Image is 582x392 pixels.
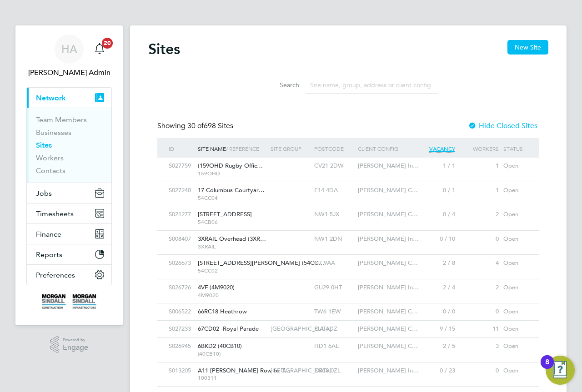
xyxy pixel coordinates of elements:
div: S027240 [166,182,196,199]
span: 67CD02 -Royal Parade [198,325,259,332]
span: 66RC18 Heathrow [198,308,247,315]
div: Open [501,255,530,272]
span: 4M9020 [198,292,266,299]
div: Postcode [312,138,356,159]
a: 20 [90,35,109,64]
div: S027759 [166,158,196,174]
a: S02723367CD02 -Royal Parade [GEOGRAPHIC_DATA]PL1 1DZ[PERSON_NAME] C…9 / 1511Open [166,320,530,328]
span: [PERSON_NAME] C… [358,325,418,332]
span: [STREET_ADDRESS] [198,210,252,218]
div: 0 / 0 [414,303,457,320]
span: 3XRAIL Overhead (3XR… [198,235,266,243]
span: HA [61,43,77,55]
div: Showing [157,121,235,131]
a: S0269456BKD2 (40CB10) (40CB10)HD1 6AE[PERSON_NAME] C…2 / 53Open [166,337,530,345]
button: Finance [27,224,111,244]
div: NW1 5JX [312,206,356,223]
span: [PERSON_NAME] C… [358,308,418,315]
div: TW6 1EW [312,303,356,320]
span: Engage [63,344,88,352]
div: CV21 2DW [312,158,356,174]
div: 2 [457,206,501,223]
span: [GEOGRAPHIC_DATA] [271,367,331,374]
div: Open [501,206,530,223]
span: Hays Admin [26,67,112,78]
div: Open [501,158,530,174]
a: S02724017 Columbus Courtyar… 54CC04E14 4DA[PERSON_NAME] C…0 / 11Open [166,182,530,189]
div: 2 / 4 [414,279,457,296]
div: HD1 6AE [312,338,356,355]
div: 0 [457,231,501,248]
span: [PERSON_NAME] C… [358,186,418,194]
span: 3XRAIL [198,243,266,250]
span: 54CC04 [198,194,266,202]
button: Reports [27,244,111,264]
div: 4 [457,255,501,272]
a: S0084073XRAIL Overhead (3XR… 3XRAILNW1 2DN[PERSON_NAME] In…0 / 100Open [166,230,530,238]
div: E14 4DA [312,182,356,199]
span: [PERSON_NAME] In… [358,283,419,291]
span: 100311 [198,374,266,382]
label: Search [258,81,299,89]
a: HA[PERSON_NAME] Admin [26,35,112,78]
div: S026726 [166,279,196,296]
a: S027759(159OHD-Rugby Offic… 159OHDCV21 2DW[PERSON_NAME] In…1 / 11Open [166,157,530,165]
div: Open [501,303,530,320]
div: PL1 1DZ [312,321,356,337]
div: Client Config [356,138,414,159]
div: 1 [457,158,501,174]
div: 1 / 1 [414,158,457,174]
a: S021277[STREET_ADDRESS] 54CB06NW1 5JX[PERSON_NAME] C…0 / 42Open [166,206,530,213]
span: 54CC02 [198,267,266,274]
span: Jobs [36,189,52,198]
span: [PERSON_NAME] C… [358,259,418,267]
div: Open [501,279,530,296]
button: Jobs [27,183,111,203]
div: Site Group [268,138,312,159]
button: Preferences [27,265,111,285]
button: Timesheets [27,203,111,223]
a: S00652266RC18 Heathrow TW6 1EW[PERSON_NAME] C…0 / 00Open [166,303,530,311]
div: S026673 [166,255,196,272]
div: Open [501,321,530,337]
span: Finance [36,230,61,238]
div: GU29 0HT [312,279,356,296]
div: 2 / 5 [414,338,457,355]
div: 0 / 10 [414,231,457,248]
div: 3 [457,338,501,355]
a: S026673[STREET_ADDRESS][PERSON_NAME] (54CC… 54CC02N7 9AA[PERSON_NAME] C…2 / 84Open [166,254,530,262]
span: Vacancy [429,145,455,153]
h2: Sites [148,40,180,58]
div: 9 / 15 [414,321,457,337]
span: Powered by [63,336,88,344]
div: 2 [457,279,501,296]
div: 2 / 8 [414,255,457,272]
div: S021277 [166,206,196,223]
div: S006522 [166,303,196,320]
span: 17 Columbus Courtyar… [198,186,265,194]
span: [GEOGRAPHIC_DATA] [271,325,331,332]
span: Network [36,94,66,102]
button: Open Resource Center, 8 new notifications [546,356,575,385]
div: S027233 [166,321,196,337]
div: 11 [457,321,501,337]
a: Businesses [36,128,71,137]
span: 159OHD [198,170,266,177]
button: New Site [507,40,548,55]
span: (159OHD-Rugby Offic… [198,162,263,169]
div: S013205 [166,362,196,379]
div: Site Name [196,138,268,159]
div: 0 [457,362,501,379]
span: [PERSON_NAME] In… [358,162,419,169]
span: / Reference [226,145,259,152]
span: Preferences [36,271,75,279]
div: Status [501,138,530,159]
img: morgansindall-logo-retina.png [42,294,96,309]
div: ID [166,138,196,159]
div: 0 [457,303,501,320]
button: Network [27,88,111,108]
a: Team Members [36,115,87,124]
span: [PERSON_NAME] C… [358,342,418,350]
div: S008407 [166,231,196,248]
div: Network [27,108,111,183]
